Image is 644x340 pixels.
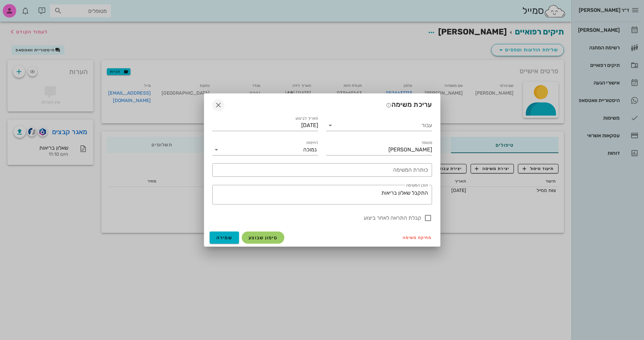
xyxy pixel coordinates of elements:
span: מחיקת משימה [403,235,432,240]
button: מחיקת משימה [400,233,435,242]
label: תאריך לביצוע [295,116,318,121]
span: סימון שבוצע [248,235,278,241]
div: נמוכה [303,147,317,153]
button: סימון שבוצע [242,232,284,244]
label: מטופל [422,140,432,145]
label: דחיפות [306,140,318,145]
label: תוכן המשימה [406,183,428,188]
span: שמירה [216,235,233,241]
div: דחיפותנמוכה [212,144,318,155]
label: קבלת התראה לאחר ביצוע [364,215,421,221]
span: עריכת משימה [391,100,432,108]
button: שמירה [210,232,239,244]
